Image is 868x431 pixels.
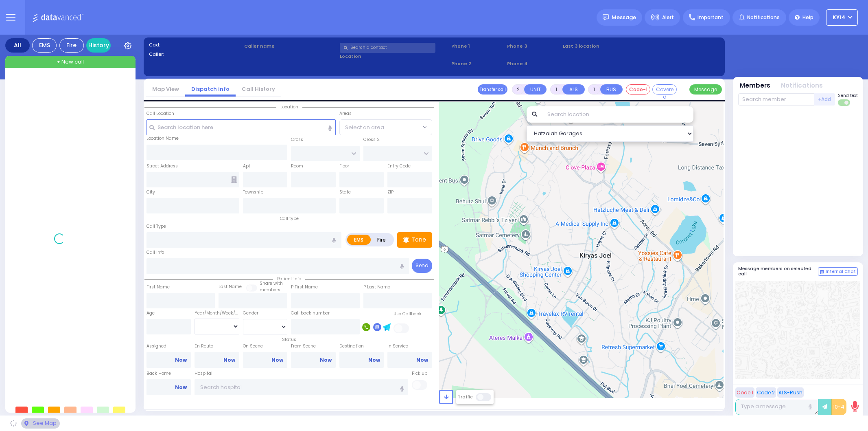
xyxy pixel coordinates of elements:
div: Year/Month/Week/Day [195,310,239,317]
label: Turn off text [838,99,851,107]
input: Search location here [146,119,336,135]
label: City [146,189,155,196]
label: P First Name [291,284,318,290]
label: Location [340,53,448,60]
label: Last 3 location [563,43,641,50]
small: Share with [260,280,283,286]
button: Members [740,81,770,90]
span: members [260,287,280,293]
label: ZIP [387,189,394,196]
img: comment-alt.png [820,270,824,274]
span: Location [276,104,302,110]
span: Alert [662,14,674,21]
label: Destination [339,343,384,350]
label: Traffic [458,394,472,400]
a: Dispatch info [185,85,236,93]
a: Now [175,356,187,364]
div: Fire [59,38,84,53]
div: See map [21,418,59,429]
label: First Name [146,284,170,290]
label: Floor [339,163,349,169]
a: Now [416,356,428,364]
label: Apt [243,163,250,169]
a: Call History [236,85,281,93]
input: Search location [542,106,693,123]
label: State [339,189,351,196]
button: Code 2 [756,387,776,398]
label: Location Name [146,135,179,142]
input: Search member [738,93,814,106]
label: On Scene [243,343,288,350]
label: Township [243,189,263,196]
label: En Route [195,343,239,350]
label: Gender [243,310,258,317]
label: Hospital [195,370,212,377]
span: Message [612,13,636,22]
button: Send [412,259,432,273]
a: Now [271,356,283,364]
span: Select an area [345,123,384,132]
img: message.svg [603,14,609,20]
span: Send text [838,92,858,99]
button: UNIT [524,84,547,95]
button: BUS [600,84,623,95]
button: ALS-Rush [777,387,804,398]
h5: Message members on selected call [738,266,818,277]
button: Covered [652,84,677,95]
label: EMS [347,235,371,245]
span: Internal Chat [826,269,856,275]
span: Important [697,14,724,21]
label: Last Name [219,284,242,290]
label: Back Home [146,370,191,377]
label: Cross 1 [291,136,306,143]
button: Code-1 [626,84,650,95]
button: Code 1 [735,387,754,398]
span: Patient info [273,276,305,282]
label: Caller name [244,43,337,50]
label: Caller: [149,51,242,58]
span: Help [802,14,813,21]
label: Pick up [412,370,427,377]
label: From Scene [291,343,336,350]
a: Now [368,356,380,364]
button: Message [689,84,722,95]
a: Map View [146,85,185,93]
a: Now [223,356,235,364]
span: Phone 1 [451,43,504,50]
label: Use Callback [394,311,422,317]
p: Tone [411,235,426,244]
button: Transfer call [478,84,507,95]
div: All [5,38,30,53]
label: Assigned [146,343,191,350]
span: KY14 [833,14,845,21]
a: Now [175,384,187,391]
a: History [86,38,111,53]
label: Areas [339,110,352,117]
span: + New call [57,58,84,66]
span: Phone 3 [507,43,560,50]
label: Call Info [146,249,164,256]
label: Call back number [291,310,330,317]
input: Search a contact [340,43,435,53]
span: Phone 2 [451,60,504,67]
div: EMS [32,38,57,53]
button: Internal Chat [818,267,858,276]
label: In Service [387,343,432,350]
button: ALS [562,84,585,95]
label: Call Type [146,223,166,230]
span: Status [278,336,300,343]
label: Cad: [149,42,242,48]
label: Entry Code [387,163,411,169]
span: Phone 4 [507,60,560,67]
span: Call type [276,215,303,222]
label: Call Location [146,110,174,117]
label: Fire [370,235,393,245]
span: Other building occupants [231,176,237,183]
label: Room [291,163,303,169]
label: Cross 2 [363,136,380,143]
label: Age [146,310,155,317]
label: Street Address [146,163,178,169]
span: Notifications [747,14,780,21]
label: P Last Name [363,284,390,290]
a: Now [320,356,332,364]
